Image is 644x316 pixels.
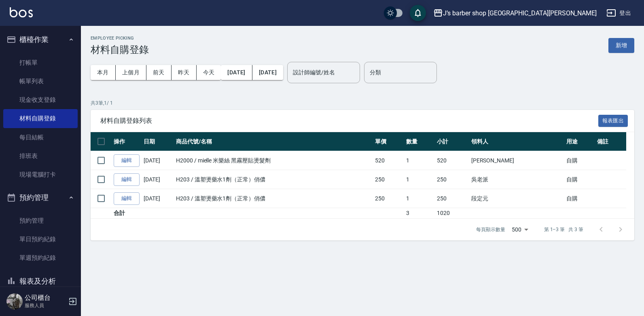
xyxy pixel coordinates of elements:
a: 每日結帳 [3,128,78,147]
button: 新增 [608,38,634,53]
p: 每頁顯示數量 [476,226,505,233]
a: 排班表 [3,147,78,165]
button: 上個月 [116,65,146,80]
a: 預約管理 [3,211,78,230]
button: save [410,5,426,21]
button: 預約管理 [3,187,78,208]
td: [DATE] [142,189,174,208]
span: 材料自購登錄列表 [100,117,598,125]
td: 250 [373,170,404,189]
button: 櫃檯作業 [3,29,78,50]
button: 登出 [603,6,634,21]
p: 共 3 筆, 1 / 1 [91,99,634,107]
td: 1 [404,189,435,208]
div: J’s barber shop [GEOGRAPHIC_DATA][PERSON_NAME] [443,8,597,18]
th: 用途 [564,132,595,151]
td: 段定元 [469,189,564,208]
a: 單週預約紀錄 [3,249,78,267]
th: 單價 [373,132,404,151]
button: 報表及分析 [3,271,78,292]
td: 520 [435,151,469,170]
td: 250 [435,189,469,208]
td: 自購 [564,151,595,170]
td: H203 / 溫塑燙藥水1劑（正常）俏儂 [174,189,373,208]
button: [DATE] [221,65,252,80]
td: 520 [373,151,404,170]
th: 日期 [142,132,174,151]
a: 單日預約紀錄 [3,230,78,249]
td: [DATE] [142,170,174,189]
th: 商品代號/名稱 [174,132,373,151]
h3: 材料自購登錄 [91,44,149,55]
td: 250 [373,189,404,208]
td: 250 [435,170,469,189]
a: 現金收支登錄 [3,91,78,109]
img: Logo [10,7,33,17]
a: 新增 [608,41,634,49]
td: H2000 / mielle 米樂絲 黑霧壓貼燙髮劑 [174,151,373,170]
td: 自購 [564,170,595,189]
td: 1020 [435,208,469,219]
p: 服務人員 [25,302,66,309]
a: 打帳單 [3,53,78,72]
a: 材料自購登錄 [3,109,78,128]
h2: Employee Picking [91,36,149,41]
img: Person [6,293,23,310]
button: 本月 [91,65,116,80]
th: 小計 [435,132,469,151]
td: [DATE] [142,151,174,170]
th: 領料人 [469,132,564,151]
button: [DATE] [252,65,283,80]
td: [PERSON_NAME] [469,151,564,170]
td: 吳老派 [469,170,564,189]
td: H203 / 溫塑燙藥水1劑（正常）俏儂 [174,170,373,189]
div: 500 [508,219,531,240]
button: 報表匯出 [598,115,628,127]
td: 1 [404,151,435,170]
td: 合計 [112,208,142,219]
p: 第 1–3 筆 共 3 筆 [544,226,583,233]
button: 今天 [197,65,221,80]
a: 編輯 [114,192,140,205]
td: 自購 [564,189,595,208]
th: 操作 [112,132,142,151]
button: 昨天 [172,65,197,80]
a: 帳單列表 [3,72,78,91]
th: 備註 [595,132,626,151]
button: J’s barber shop [GEOGRAPHIC_DATA][PERSON_NAME] [430,5,600,21]
h5: 公司櫃台 [25,294,66,302]
button: 前天 [146,65,172,80]
td: 3 [404,208,435,219]
a: 現場電腦打卡 [3,165,78,184]
td: 1 [404,170,435,189]
th: 數量 [404,132,435,151]
a: 編輯 [114,173,140,186]
a: 編輯 [114,154,140,167]
a: 報表匯出 [598,116,628,124]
